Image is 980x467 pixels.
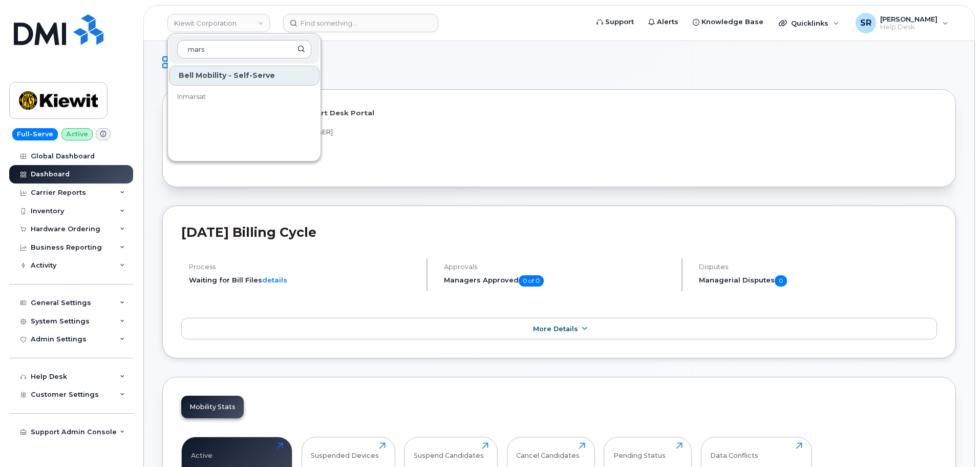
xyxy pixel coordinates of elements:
[710,442,758,459] div: Data Conflicts
[775,275,787,287] span: 0
[444,263,673,271] h4: Approvals
[189,275,418,285] li: Waiting for Bill Files
[699,275,937,287] h5: Managerial Disputes
[935,422,972,459] iframe: Messenger Launcher
[262,276,287,284] a: details
[613,442,666,459] div: Pending Status
[444,275,673,287] h5: Managers Approved
[177,92,206,102] span: Inmarsat
[169,87,319,107] a: Inmarsat
[414,442,484,459] div: Suspend Candidates
[516,442,580,459] div: Cancel Candidates
[191,442,212,459] div: Active
[699,263,937,271] h4: Disputes
[181,225,937,240] h2: [DATE] Billing Cycle
[519,275,544,287] span: 0 of 0
[533,325,578,333] span: More Details
[181,108,937,118] p: Welcome to the Kiewit Mobile Support Desk Portal
[189,263,418,271] h4: Process
[181,127,937,137] p: If you need assistance, call [PHONE_NUMBER]
[169,66,319,86] div: Bell Mobility - Self-Serve
[311,442,379,459] div: Suspended Devices
[177,40,311,58] input: Search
